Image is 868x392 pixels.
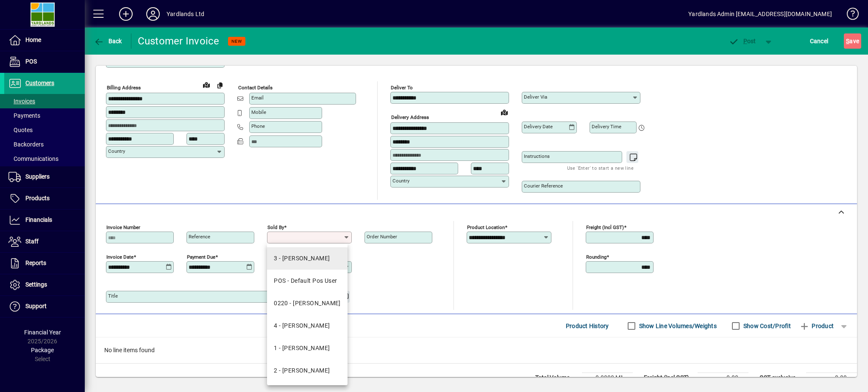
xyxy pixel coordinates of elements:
[567,163,634,173] mat-hint: Use 'Enter' to start a new line
[806,373,857,383] td: 0.00
[367,234,397,240] mat-label: Order number
[524,183,563,189] mat-label: Courier Reference
[4,210,85,231] a: Financials
[267,337,348,359] mat-option: 1 - Paul Bodle
[742,322,791,330] label: Show Cost/Profit
[8,141,44,148] span: Backorders
[586,254,606,260] mat-label: Rounding
[4,51,85,72] a: POS
[498,105,511,119] a: View on map
[138,34,220,48] div: Customer Invoice
[139,6,167,22] button: Profile
[4,166,85,188] a: Suppliers
[200,78,213,91] a: View on map
[392,178,409,184] mat-label: Country
[566,319,609,333] span: Product History
[25,238,39,245] span: Staff
[167,7,204,21] div: Yardlands Ltd
[267,359,348,382] mat-option: 2 - Stephanie Bodle
[698,373,748,383] td: 0.00
[96,337,857,363] div: No line items found
[25,195,50,202] span: Products
[106,254,134,260] mat-label: Invoice date
[4,231,85,252] a: Staff
[4,137,85,152] a: Backorders
[524,94,547,100] mat-label: Deliver via
[799,319,834,333] span: Product
[25,80,54,86] span: Customers
[688,7,832,21] div: Yardlands Admin [EMAIL_ADDRESS][DOMAIN_NAME]
[4,274,85,295] a: Settings
[106,224,140,230] mat-label: Invoice number
[586,224,624,230] mat-label: Freight (incl GST)
[187,254,215,260] mat-label: Payment due
[846,34,859,48] span: ave
[25,36,41,43] span: Home
[743,38,747,44] span: P
[4,123,85,137] a: Quotes
[640,373,698,383] td: Freight (incl GST)
[85,33,131,49] app-page-header-button: Back
[274,344,330,353] div: 1 - [PERSON_NAME]
[251,123,265,129] mat-label: Phone
[231,39,242,44] span: NEW
[24,329,61,336] span: Financial Year
[25,259,46,266] span: Reports
[92,33,124,49] button: Back
[391,85,413,91] mat-label: Deliver To
[729,38,756,44] span: ost
[4,253,85,274] a: Reports
[637,322,717,330] label: Show Line Volumes/Weights
[524,124,553,130] mat-label: Delivery date
[562,318,612,334] button: Product History
[25,58,37,65] span: POS
[4,30,85,51] a: Home
[112,6,139,22] button: Add
[213,78,227,92] button: Copy to Delivery address
[4,296,85,317] a: Support
[467,224,505,230] mat-label: Product location
[846,38,849,44] span: S
[94,38,122,44] span: Back
[8,127,33,133] span: Quotes
[4,188,85,209] a: Products
[267,247,348,270] mat-option: 3 - Carolyn Gannon
[592,124,621,130] mat-label: Delivery time
[755,373,806,383] td: GST exclusive
[274,321,330,330] div: 4 - [PERSON_NAME]
[810,34,829,48] span: Cancel
[25,173,50,180] span: Suppliers
[524,153,550,159] mat-label: Instructions
[4,108,85,123] a: Payments
[274,254,330,263] div: 3 - [PERSON_NAME]
[795,318,838,334] button: Product
[4,152,85,166] a: Communications
[267,292,348,315] mat-option: 0220 - Michaela Bodle
[25,216,52,223] span: Financials
[4,94,85,108] a: Invoices
[8,155,58,162] span: Communications
[25,303,47,309] span: Support
[189,234,210,240] mat-label: Reference
[274,276,337,285] div: POS - Default Pos User
[531,373,582,383] td: Total Volume
[844,33,861,49] button: Save
[267,270,348,292] mat-option: POS - Default Pos User
[274,299,341,308] div: 0220 - [PERSON_NAME]
[108,293,118,299] mat-label: Title
[8,112,40,119] span: Payments
[274,366,330,375] div: 2 - [PERSON_NAME]
[25,281,47,288] span: Settings
[267,315,348,337] mat-option: 4 - Mishayla Wilson
[840,2,857,29] a: Knowledge Base
[808,33,831,49] button: Cancel
[251,95,264,101] mat-label: Email
[31,347,54,353] span: Package
[724,33,760,49] button: Post
[582,373,633,383] td: 0.0000 M³
[108,148,125,154] mat-label: Country
[267,224,284,230] mat-label: Sold by
[8,98,35,105] span: Invoices
[251,109,266,115] mat-label: Mobile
